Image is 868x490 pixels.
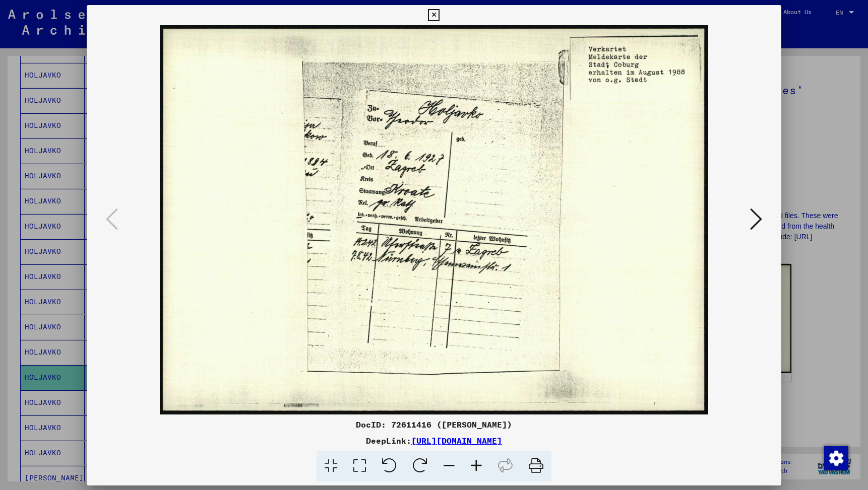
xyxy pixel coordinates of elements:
img: 001.jpg [121,25,747,414]
div: Change consent [824,446,848,470]
div: DeepLink: [87,435,781,447]
a: [URL][DOMAIN_NAME] [411,436,502,446]
div: DocID: 72611416 ([PERSON_NAME]) [87,418,781,431]
img: Change consent [824,446,848,470]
